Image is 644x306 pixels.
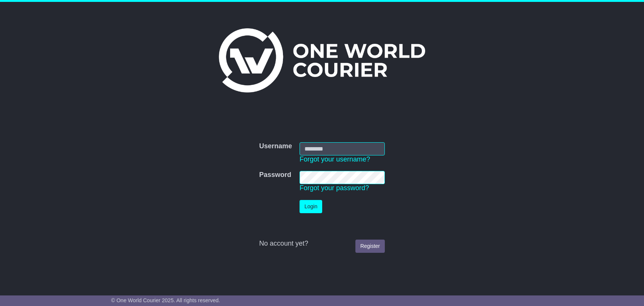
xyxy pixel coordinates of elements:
[219,28,425,92] img: One World
[259,142,292,151] label: Username
[300,155,370,163] a: Forgot your username?
[259,240,385,248] div: No account yet?
[300,184,369,192] a: Forgot your password?
[259,171,291,179] label: Password
[300,200,322,213] button: Login
[111,297,220,303] span: © One World Courier 2025. All rights reserved.
[355,240,385,253] a: Register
